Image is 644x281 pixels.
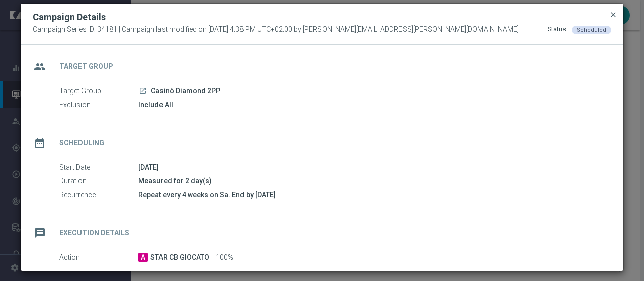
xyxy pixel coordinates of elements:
[138,100,604,110] div: Include All
[138,190,604,200] div: Repeat every 4 weeks on Sa. End by [DATE]
[138,87,147,96] a: launch
[59,269,138,278] label: Promotions
[138,269,196,278] p: GIOCAS-300STAR
[59,191,138,200] label: Recurrence
[31,224,49,242] i: message
[577,27,606,33] span: Scheduled
[59,163,138,172] label: Start Date
[59,253,138,262] label: Action
[59,177,138,186] label: Duration
[59,62,113,71] h2: Target Group
[59,228,129,238] h2: Execution Details
[138,162,604,172] div: [DATE]
[59,138,104,148] h2: Scheduling
[59,87,138,96] label: Target Group
[31,58,49,76] i: group
[31,134,49,152] i: date_range
[59,101,138,110] label: Exclusion
[199,269,223,278] p: 330761
[138,253,148,262] span: A
[150,253,209,262] span: STAR CB GIOCATO
[33,11,106,23] h2: Campaign Details
[33,25,519,34] span: Campaign Series ID: 34181 | Campaign last modified on [DATE] 4:38 PM UTC+02:00 by [PERSON_NAME][E...
[609,11,617,19] span: close
[572,25,611,33] colored-tag: Scheduled
[151,87,220,96] span: Casinò Diamond 2PP
[138,176,604,186] div: Measured for 2 day(s)
[216,253,233,262] span: 100%
[548,25,568,34] div: Status:
[139,87,147,95] i: launch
